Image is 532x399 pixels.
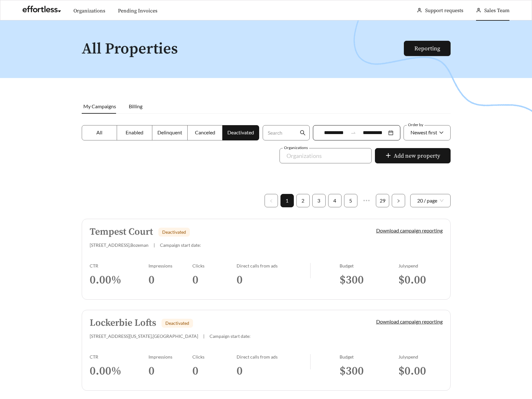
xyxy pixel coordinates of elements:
a: Organizations [73,8,105,14]
a: Support requests [425,7,463,14]
div: Budget [340,354,398,360]
a: Lockerbie LoftsDeactivated[STREET_ADDRESS][US_STATE],[GEOGRAPHIC_DATA]|Campaign start date:Downlo... [82,310,451,391]
h5: Lockerbie Lofts [90,318,156,328]
span: left [269,199,273,203]
a: Tempest CourtDeactivated[STREET_ADDRESS],Bozeman|Campaign start date:Download campaign reportingC... [82,219,451,300]
h3: 0.00 % [90,273,149,287]
div: Direct calls from ads [237,354,310,360]
li: Previous Page [265,194,278,207]
span: [STREET_ADDRESS][US_STATE] , [GEOGRAPHIC_DATA] [90,333,198,339]
div: Direct calls from ads [237,263,310,268]
span: ••• [360,194,373,207]
h5: Tempest Court [90,227,153,237]
h3: $ 300 [340,364,398,378]
li: 29 [376,194,389,207]
h3: 0 [149,273,193,287]
li: Next 5 Pages [360,194,373,207]
h1: All Properties [82,41,404,58]
li: 3 [312,194,326,207]
a: 4 [328,194,341,207]
h3: 0 [192,273,237,287]
button: Reporting [404,41,451,56]
span: [STREET_ADDRESS] , Bozeman [90,242,149,248]
h3: $ 0.00 [398,364,443,378]
span: Campaign start date: [160,242,201,248]
a: 1 [281,194,294,207]
span: Campaign start date: [210,333,251,339]
div: CTR [90,354,149,360]
span: Deactivated [165,320,189,326]
a: 29 [376,194,389,207]
li: 4 [328,194,342,207]
span: Delinquent [157,129,182,135]
span: | [203,333,204,339]
div: Clicks [192,263,237,268]
span: Sales Team [484,7,509,14]
span: Deactivated [227,129,254,135]
button: left [265,194,278,207]
li: Next Page [392,194,405,207]
span: to [350,130,356,136]
a: 3 [313,194,325,207]
div: Impressions [149,263,193,268]
h3: 0 [149,364,193,378]
span: Billing [129,103,142,109]
a: Download campaign reporting [376,318,443,324]
span: Add new property [394,152,440,160]
div: Page Size [410,194,451,207]
div: Budget [340,263,398,268]
span: Canceled [195,129,215,135]
h3: $ 0.00 [398,273,443,287]
div: Impressions [149,354,193,360]
span: Enabled [126,129,143,135]
h3: 0 [237,364,310,378]
a: Pending Invoices [118,8,157,14]
li: 1 [280,194,294,207]
div: CTR [90,263,149,268]
span: All [96,129,102,135]
h3: $ 300 [340,273,398,287]
li: 5 [344,194,357,207]
span: Newest first [411,129,437,135]
span: Deactivated [162,229,186,235]
h3: 0 [192,364,237,378]
span: My Campaigns [83,103,116,109]
span: right [397,199,400,203]
button: right [392,194,405,207]
a: Reporting [414,45,440,52]
span: swap-right [350,130,356,136]
div: Clicks [192,354,237,360]
span: | [154,242,155,248]
button: plusAdd new property [375,148,451,163]
h3: 0.00 % [90,364,149,378]
a: 5 [344,194,357,207]
span: 20 / page [417,194,444,207]
li: 2 [296,194,310,207]
div: July spend [398,263,443,268]
a: 2 [297,194,309,207]
span: plus [385,153,391,160]
a: Download campaign reporting [376,227,443,233]
div: July spend [398,354,443,360]
h3: 0 [237,273,310,287]
span: search [300,130,306,136]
